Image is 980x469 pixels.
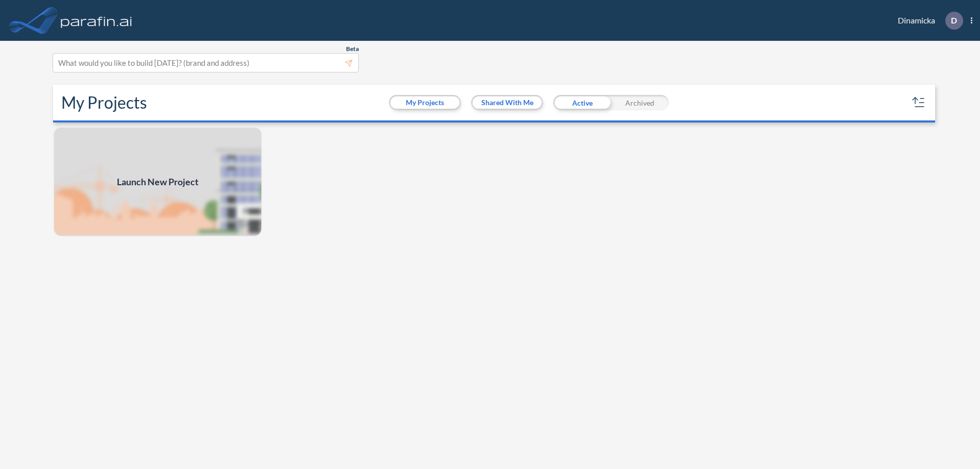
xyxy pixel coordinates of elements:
[117,175,199,189] span: Launch New Project
[911,94,927,111] button: sort
[883,12,972,30] div: Dinamicka
[951,16,957,25] p: D
[53,127,262,237] a: Launch New Project
[346,45,359,53] span: Beta
[390,96,459,109] button: My Projects
[553,95,611,110] div: Active
[473,96,542,109] button: Shared With Me
[53,127,262,237] img: add
[61,93,147,112] h2: My Projects
[59,10,134,31] img: logo
[611,95,669,110] div: Archived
